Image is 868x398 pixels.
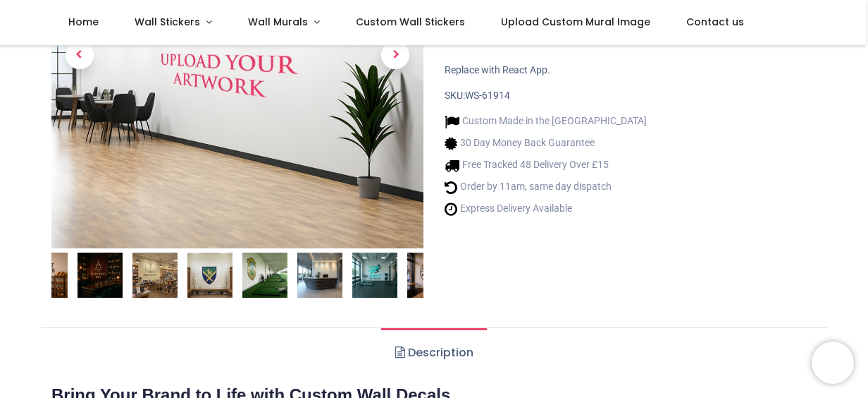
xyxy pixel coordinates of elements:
[686,15,744,29] span: Contact us
[381,328,486,378] a: Description
[465,90,510,101] span: WS-61914
[812,342,854,384] iframe: Brevo live chat
[132,253,178,298] img: Custom Wall Sticker - Logo or Artwork Printing - Upload your design
[407,253,452,298] img: Custom Wall Sticker - Logo or Artwork Printing - Upload your design
[187,253,232,298] img: Custom Wall Sticker - Logo or Artwork Printing - Upload your design
[77,253,123,298] img: Custom Wall Sticker - Logo or Artwork Printing - Upload your design
[445,64,817,78] div: Replace with React App.
[242,253,287,298] img: Custom Wall Sticker - Logo or Artwork Printing - Upload your design
[381,41,409,69] span: Next
[445,89,817,103] div: SKU:
[248,15,308,29] span: Wall Murals
[445,202,647,217] li: Express Delivery Available
[352,253,397,298] img: Custom Wall Sticker - Logo or Artwork Printing - Upload your design
[445,136,647,151] li: 30 Day Money Back Guarantee
[68,15,99,29] span: Home
[356,15,465,29] span: Custom Wall Stickers
[66,41,94,69] span: Previous
[297,253,342,298] img: Custom Wall Sticker - Logo or Artwork Printing - Upload your design
[445,114,647,129] li: Custom Made in the [GEOGRAPHIC_DATA]
[501,15,650,29] span: Upload Custom Mural Image
[445,158,647,173] li: Free Tracked 48 Delivery Over £15
[135,15,200,29] span: Wall Stickers
[445,180,647,195] li: Order by 11am, same day dispatch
